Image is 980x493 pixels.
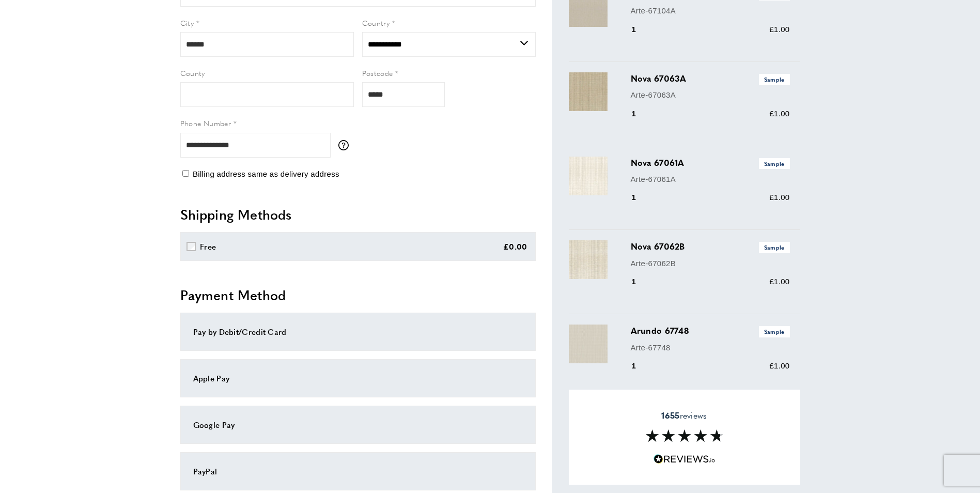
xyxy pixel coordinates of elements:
[193,170,339,178] span: Billing address same as delivery address
[631,257,790,270] p: Arte-67062B
[769,361,789,370] span: £1.00
[180,18,194,28] span: City
[193,372,523,384] div: Apple Pay
[569,72,608,111] img: Nova 67063A
[631,23,651,36] div: 1
[631,89,790,101] p: Arte-67063A
[631,240,790,253] h3: Nova 67062B
[200,240,216,253] div: Free
[759,74,790,85] span: Sample
[631,72,790,85] h3: Nova 67063A
[759,158,790,169] span: Sample
[631,191,651,204] div: 1
[180,68,205,78] span: County
[769,277,789,286] span: £1.00
[631,173,790,186] p: Arte-67061A
[180,205,536,224] h2: Shipping Methods
[180,118,231,128] span: Phone Number
[193,465,523,477] div: PayPal
[661,410,707,421] span: reviews
[769,193,789,202] span: £1.00
[646,429,723,442] img: Reviews section
[654,454,715,464] img: Reviews.io 5 stars
[769,109,789,118] span: £1.00
[631,342,790,354] p: Arte-67748
[759,242,790,253] span: Sample
[631,157,790,169] h3: Nova 67061A
[503,240,527,253] div: £0.00
[631,107,651,120] div: 1
[569,157,608,195] img: Nova 67061A
[759,326,790,337] span: Sample
[631,325,790,337] h3: Arundo 67748
[569,325,608,363] img: Arundo 67748
[193,419,523,431] div: Google Pay
[631,360,651,372] div: 1
[631,5,790,17] p: Arte-67104A
[631,275,651,288] div: 1
[769,25,789,34] span: £1.00
[661,409,679,421] strong: 1655
[569,240,608,279] img: Nova 67062B
[180,286,536,304] h2: Payment Method
[362,18,390,28] span: Country
[338,140,354,150] button: More information
[193,326,523,338] div: Pay by Debit/Credit Card
[362,68,393,78] span: Postcode
[182,170,189,177] input: Billing address same as delivery address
